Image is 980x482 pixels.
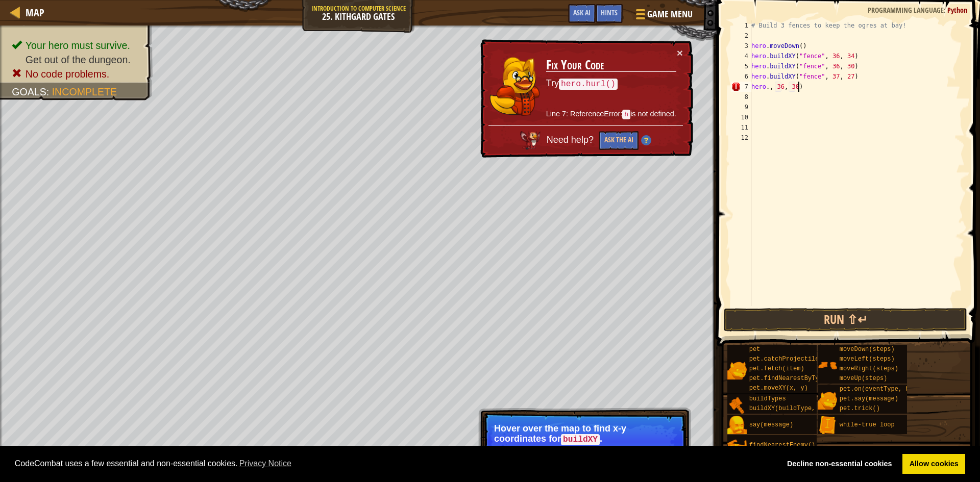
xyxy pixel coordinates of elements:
[868,5,944,15] span: Programming language
[840,375,888,382] span: moveUp(steps)
[12,86,46,97] span: Goals
[944,5,947,15] span: :
[731,82,751,92] div: 7
[647,8,693,21] span: Game Menu
[559,79,618,91] code: hero.hurl()
[749,356,845,363] span: pet.catchProjectile(arrow)
[546,77,676,92] p: Try
[749,385,808,392] span: pet.moveXY(x, y)
[731,112,751,122] div: 10
[840,386,935,393] span: pet.on(eventType, handler)
[749,346,761,353] span: pet
[628,4,699,28] button: Game Menu
[902,454,965,474] a: allow cookies
[622,110,630,120] code: h
[947,5,967,15] span: Python
[818,391,837,410] img: portrait.png
[818,356,837,375] img: portrait.png
[731,20,751,31] div: 1
[601,8,618,17] span: Hints
[727,436,747,455] img: portrait.png
[52,86,117,97] span: Incomplete
[238,456,293,471] a: learn more about cookies
[840,365,898,372] span: moveRight(steps)
[494,423,675,445] p: Hover over the map to find x-y coordinates for .
[568,4,596,23] button: Ask AI
[727,395,747,415] img: portrait.png
[677,48,684,59] button: ×
[561,434,600,445] code: buildXY
[749,375,848,382] span: pet.findNearestByType(type)
[840,405,880,412] span: pet.trick()
[731,102,751,112] div: 9
[840,395,898,402] span: pet.say(message)
[749,405,838,412] span: buildXY(buildType, x, y)
[46,86,52,97] span: :
[724,308,967,332] button: Run ⇧↵
[598,131,638,150] button: Ask the AI
[731,51,751,61] div: 4
[780,454,899,474] a: deny cookies
[12,38,142,53] li: Your hero must survive.
[12,53,142,67] li: Get out of the dungeon.
[20,6,44,19] a: Map
[840,346,895,353] span: moveDown(steps)
[26,6,44,19] span: Map
[818,416,837,435] img: portrait.png
[727,361,747,380] img: portrait.png
[573,8,591,17] span: Ask AI
[26,68,110,80] span: No code problems.
[731,71,751,82] div: 6
[840,356,895,363] span: moveLeft(steps)
[731,41,751,51] div: 3
[731,92,751,102] div: 8
[749,365,804,372] span: pet.fetch(item)
[727,416,747,435] img: portrait.png
[640,136,650,146] img: Hint
[15,456,772,471] span: CodeCombat uses a few essential and non-essential cookies.
[546,134,595,145] span: Need help?
[731,122,751,133] div: 11
[731,133,751,143] div: 12
[749,395,786,402] span: buildTypes
[547,57,677,73] h3: Fix Your Code
[840,421,895,428] span: while-true loop
[731,31,751,41] div: 2
[749,421,793,428] span: say(message)
[546,108,676,121] p: Line 7: ReferenceError: is not defined.
[519,130,540,149] img: AI
[749,442,816,449] span: findNearestEnemy()
[26,54,131,65] span: Get out of the dungeon.
[26,40,130,51] span: Your hero must survive.
[731,61,751,71] div: 5
[488,55,541,115] img: duck_hushbaum.png
[12,67,142,81] li: No code problems.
